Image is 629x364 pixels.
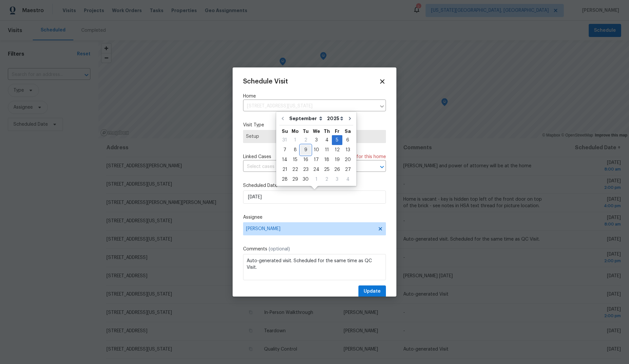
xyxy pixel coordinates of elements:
[358,285,386,298] button: Update
[279,155,290,165] div: Sun Sep 14 2025
[300,145,311,155] div: Tue Sep 09 2025
[279,136,290,145] div: 31
[300,174,311,184] div: Tue Sep 30 2025
[311,165,322,174] div: 24
[243,78,288,85] span: Schedule Visit
[377,162,387,172] button: Open
[279,135,290,145] div: Sun Aug 31 2025
[332,136,342,145] div: 5
[243,182,386,189] label: Scheduled Date
[325,114,345,123] select: Year
[332,155,342,164] div: 19
[311,165,322,174] div: Wed Sep 24 2025
[332,165,342,174] div: 26
[313,129,320,134] abbr: Wednesday
[322,165,332,174] div: Thu Sep 25 2025
[342,155,353,164] div: 20
[311,155,322,165] div: Wed Sep 17 2025
[322,155,332,164] div: 18
[243,246,386,252] label: Comments
[311,174,322,184] div: Wed Oct 01 2025
[342,145,353,155] div: 13
[345,112,355,125] button: Go to next month
[279,155,290,164] div: 14
[290,175,300,184] div: 29
[279,165,290,174] div: Sun Sep 21 2025
[243,214,386,221] label: Assignee
[243,101,376,111] input: Enter in an address
[279,145,290,155] div: Sun Sep 07 2025
[288,114,325,123] select: Month
[332,135,342,145] div: Fri Sep 05 2025
[342,165,353,174] div: Sat Sep 27 2025
[300,155,311,164] div: 16
[322,175,332,184] div: 2
[379,78,386,85] span: Close
[322,165,332,174] div: 25
[292,129,299,134] abbr: Monday
[342,136,353,145] div: 6
[364,287,381,296] span: Update
[246,226,374,231] span: [PERSON_NAME]
[311,155,322,164] div: 17
[332,145,342,155] div: Fri Sep 12 2025
[300,155,311,165] div: Tue Sep 16 2025
[311,136,322,145] div: 3
[290,135,300,145] div: Mon Sep 01 2025
[300,136,311,145] div: 2
[300,165,311,174] div: 23
[311,175,322,184] div: 1
[269,247,290,251] span: (optional)
[300,165,311,174] div: Tue Sep 23 2025
[243,93,386,100] label: Home
[279,174,290,184] div: Sun Sep 28 2025
[311,145,322,155] div: Wed Sep 10 2025
[290,155,300,165] div: Mon Sep 15 2025
[311,135,322,145] div: Wed Sep 03 2025
[342,155,353,165] div: Sat Sep 20 2025
[279,145,290,155] div: 7
[290,145,300,155] div: 8
[322,145,332,155] div: Thu Sep 11 2025
[342,165,353,174] div: 27
[243,191,386,204] input: M/D/YYYY
[279,165,290,174] div: 21
[300,175,311,184] div: 30
[243,122,386,128] label: Visit Type
[282,129,288,134] abbr: Sunday
[332,155,342,165] div: Fri Sep 19 2025
[342,145,353,155] div: Sat Sep 13 2025
[342,135,353,145] div: Sat Sep 06 2025
[322,174,332,184] div: Thu Oct 02 2025
[290,155,300,164] div: 15
[243,254,386,280] textarea: Auto-generated visit. Scheduled for the same time as QC Visit.
[324,129,330,134] abbr: Thursday
[332,165,342,174] div: Fri Sep 26 2025
[322,136,332,145] div: 4
[279,175,290,184] div: 28
[243,162,368,172] input: Select cases
[243,154,271,160] span: Linked Cases
[335,129,339,134] abbr: Friday
[332,174,342,184] div: Fri Oct 03 2025
[311,145,322,155] div: 10
[303,129,309,134] abbr: Tuesday
[322,145,332,155] div: 11
[322,135,332,145] div: Thu Sep 04 2025
[246,133,383,140] span: Setup
[290,136,300,145] div: 1
[300,135,311,145] div: Tue Sep 02 2025
[300,145,311,155] div: 9
[342,174,353,184] div: Sat Oct 04 2025
[332,175,342,184] div: 3
[290,165,300,174] div: 22
[332,145,342,155] div: 12
[342,175,353,184] div: 4
[322,155,332,165] div: Thu Sep 18 2025
[345,129,351,134] abbr: Saturday
[290,145,300,155] div: Mon Sep 08 2025
[278,112,288,125] button: Go to previous month
[290,165,300,174] div: Mon Sep 22 2025
[290,174,300,184] div: Mon Sep 29 2025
